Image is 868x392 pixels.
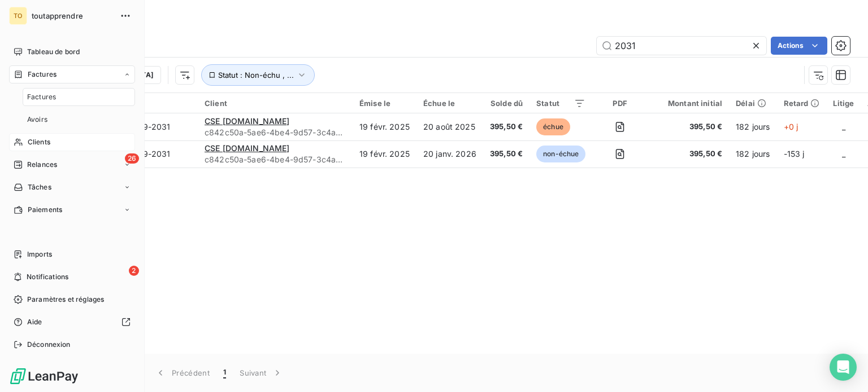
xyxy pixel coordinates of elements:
[536,146,585,162] span: non-échue
[205,143,290,153] span: CSE [DOMAIN_NAME]
[148,361,216,385] button: Précédent
[9,65,135,129] a: FacturesFacturesAvoirs
[9,313,135,331] a: Aide
[27,47,80,57] span: Tableau de bord
[416,113,483,140] td: 20 août 2025
[423,99,476,108] div: Échue le
[23,111,135,129] a: Avoirs
[27,249,52,259] span: Imports
[353,113,416,140] td: 19 févr. 2025
[784,99,820,108] div: Retard
[597,37,766,55] input: Rechercher
[28,182,51,192] span: Tâches
[27,160,57,170] span: Relances
[27,294,104,305] span: Paramètres et réglages
[654,99,722,108] div: Montant initial
[125,153,139,164] span: 26
[9,7,27,25] div: TO
[359,99,410,108] div: Émise le
[205,116,290,126] span: CSE [DOMAIN_NAME]
[9,43,135,61] a: Tableau de bord
[729,113,776,140] td: 182 jours
[27,272,68,282] span: Notifications
[27,317,42,327] span: Aide
[233,361,290,385] button: Suivant
[842,149,845,158] span: _
[9,201,135,219] a: Paiements
[218,71,294,80] span: Statut : Non-échu , ...
[830,354,857,381] div: Open Intercom Messenger
[28,69,57,80] span: Factures
[654,121,722,133] span: 395,50 €
[205,99,346,108] div: Client
[27,340,71,350] span: Déconnexion
[27,92,56,102] span: Factures
[205,127,346,138] span: c842c50a-5ae6-4be4-9d57-3c4a9f03ca34
[490,99,523,108] div: Solde dû
[833,99,854,108] div: Litige
[599,99,640,108] div: PDF
[27,114,47,125] span: Avoirs
[32,11,113,20] span: toutapprendre
[729,140,776,168] td: 182 jours
[201,64,315,86] button: Statut : Non-échu , ...
[28,205,62,215] span: Paiements
[28,137,50,147] span: Clients
[771,37,827,55] button: Actions
[9,133,135,151] a: Clients
[536,118,570,135] span: échue
[784,149,805,158] span: -153 j
[784,122,798,131] span: +0 j
[205,154,346,165] span: c842c50a-5ae6-4be4-9d57-3c4a9f03ca34
[842,122,845,131] span: _
[9,156,135,174] a: 26Relances
[129,266,139,276] span: 2
[23,88,135,106] a: Factures
[223,367,226,378] span: 1
[736,99,770,108] div: Délai
[536,99,585,108] div: Statut
[416,140,483,168] td: 20 janv. 2026
[353,140,416,168] td: 19 févr. 2025
[9,290,135,309] a: Paramètres et réglages
[216,361,233,385] button: 1
[490,121,523,133] span: 395,50 €
[9,245,135,263] a: Imports
[490,148,523,160] span: 395,50 €
[9,367,79,385] img: Logo LeanPay
[654,148,722,160] span: 395,50 €
[9,178,135,196] a: Tâches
